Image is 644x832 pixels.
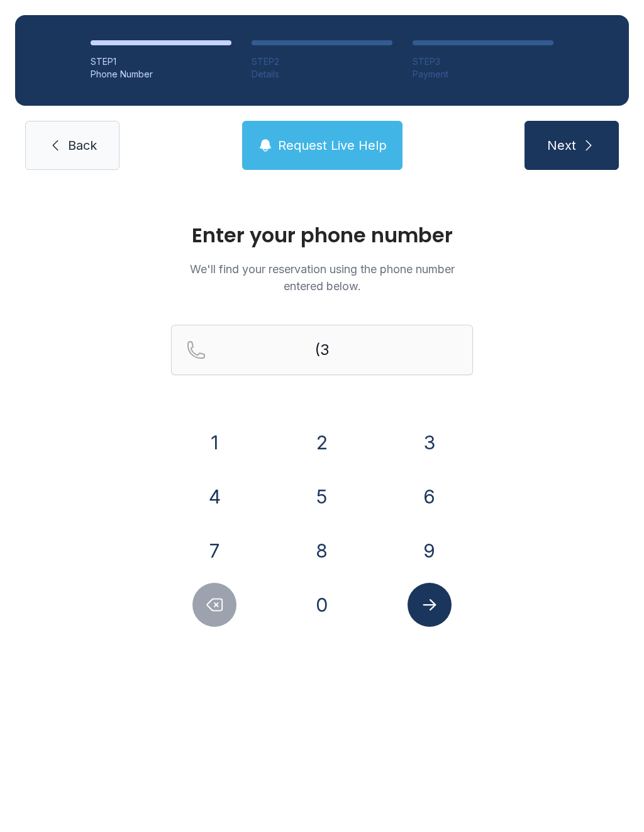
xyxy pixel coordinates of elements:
[252,68,392,81] div: Details
[91,68,231,81] div: Phone Number
[300,475,344,519] button: 5
[68,137,97,154] span: Back
[413,55,553,68] div: STEP 3
[408,420,452,464] button: 3
[252,55,392,68] div: STEP 2
[408,475,452,519] button: 6
[408,529,452,573] button: 9
[192,420,236,464] button: 1
[171,261,473,295] p: We'll find your reservation using the phone number entered below.
[300,529,344,573] button: 8
[192,475,236,519] button: 4
[300,420,344,464] button: 2
[413,68,553,81] div: Payment
[547,137,576,154] span: Next
[192,529,236,573] button: 7
[278,137,387,154] span: Request Live Help
[171,325,473,375] input: Reservation phone number
[192,583,236,627] button: Delete number
[91,55,231,68] div: STEP 1
[171,225,473,245] h1: Enter your phone number
[300,583,344,627] button: 0
[408,583,452,627] button: Submit lookup form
